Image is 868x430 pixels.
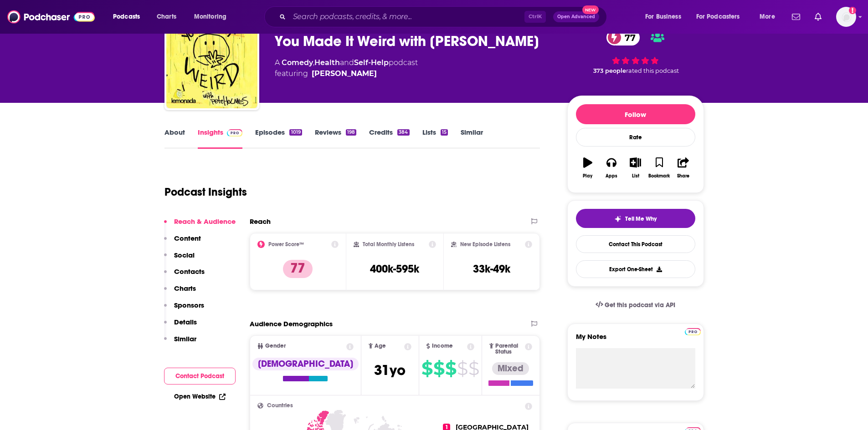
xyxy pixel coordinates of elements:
span: , [313,58,314,67]
span: Ctrl K [524,11,546,23]
span: New [582,5,599,14]
span: $ [421,361,432,376]
p: Similar [174,334,196,343]
div: Share [677,173,689,179]
span: Age [375,343,386,349]
div: 198 [346,129,356,136]
a: Pro website [685,327,701,335]
span: $ [433,361,444,376]
a: Health [314,58,340,67]
button: Open AdvancedNew [553,11,599,22]
img: You Made It Weird with Pete Holmes [166,17,257,108]
span: 31 yo [374,361,406,379]
a: Pete Holmes [312,68,377,79]
div: Play [583,173,592,179]
a: Open Website [174,393,226,400]
p: Content [174,234,201,243]
h2: Total Monthly Listens [363,241,414,248]
span: Open Advanced [557,15,595,19]
img: User Profile [836,7,856,27]
h2: Reach [250,217,271,226]
button: Charts [164,284,196,301]
span: Get this podcast via API [605,301,675,309]
div: 384 [397,129,409,136]
p: 77 [283,260,313,278]
img: Podchaser Pro [685,328,701,335]
button: Sponsors [164,301,204,318]
span: $ [468,361,479,376]
h3: 33k-49k [473,262,510,276]
span: For Business [645,10,681,23]
a: Get this podcast via API [588,294,683,316]
span: Parental Status [495,343,524,355]
button: tell me why sparkleTell Me Why [576,209,695,228]
button: Share [671,152,695,184]
span: Tell Me Why [625,215,657,223]
button: Reach & Audience [164,217,236,234]
span: Charts [157,10,176,23]
div: Bookmark [648,173,670,179]
h1: Podcast Insights [164,185,247,199]
button: List [623,152,647,184]
a: 77 [606,30,640,46]
a: Show notifications dropdown [811,9,825,25]
span: $ [457,361,467,376]
button: Details [164,318,197,334]
div: 1019 [289,129,302,136]
a: Lists15 [422,128,448,149]
span: $ [445,361,456,376]
a: Charts [151,10,182,24]
a: Self-Help [354,58,389,67]
button: Contacts [164,267,205,284]
button: Follow [576,104,695,124]
span: Monitoring [194,10,226,23]
a: Contact This Podcast [576,235,695,253]
div: List [632,173,639,179]
img: Podchaser - Follow, Share and Rate Podcasts [7,8,95,25]
span: More [760,10,775,23]
button: open menu [107,10,152,24]
span: and [340,58,354,67]
img: tell me why sparkle [614,215,621,223]
button: Contact Podcast [164,368,236,384]
div: [DEMOGRAPHIC_DATA] [252,358,359,370]
p: Details [174,318,197,326]
span: Countries [267,403,293,409]
p: Sponsors [174,301,204,309]
a: Episodes1019 [255,128,302,149]
span: Logged in as ElaineatWink [836,7,856,27]
button: Content [164,234,201,251]
span: For Podcasters [696,10,740,23]
span: featuring [275,68,418,79]
span: rated this podcast [626,67,679,74]
button: open menu [188,10,238,24]
div: Mixed [492,362,529,375]
h2: Audience Demographics [250,319,333,328]
svg: Add a profile image [849,7,856,14]
button: open menu [753,10,786,24]
span: Podcasts [113,10,140,23]
a: Show notifications dropdown [788,9,804,25]
a: About [164,128,185,149]
h2: New Episode Listens [460,241,510,248]
h2: Power Score™ [268,241,304,248]
a: Credits384 [369,128,409,149]
span: Income [432,343,453,349]
a: Reviews198 [315,128,356,149]
div: 77 373 peoplerated this podcast [567,24,704,80]
p: Reach & Audience [174,217,236,226]
a: InsightsPodchaser Pro [198,128,243,149]
button: Bookmark [647,152,671,184]
span: 77 [616,30,640,46]
button: Show profile menu [836,7,856,27]
h3: 400k-595k [370,262,419,276]
button: Social [164,251,195,268]
button: Export One-Sheet [576,260,695,278]
a: Similar [461,128,483,149]
button: open menu [690,10,753,24]
input: Search podcasts, credits, & more... [289,10,524,24]
p: Contacts [174,267,205,276]
div: A podcast [275,57,418,79]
